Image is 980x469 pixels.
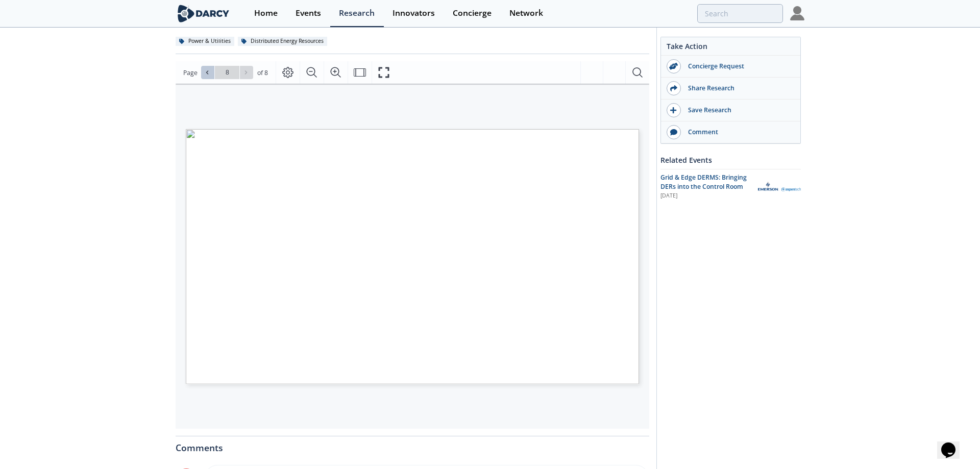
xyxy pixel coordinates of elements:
[254,9,278,17] div: Home
[453,9,492,17] div: Concierge
[176,436,649,453] div: Comments
[681,106,795,115] div: Save Research
[660,151,801,169] div: Related Events
[660,173,801,200] a: Grid & Edge DERMS: Bringing DERs into the Control Room [DATE] Aspen Technology
[758,182,801,191] img: Aspen Technology
[937,428,970,459] iframe: chat widget
[339,9,375,17] div: Research
[393,9,435,17] div: Innovators
[697,4,783,23] input: Advanced Search
[660,192,751,200] div: [DATE]
[660,173,747,191] span: Grid & Edge DERMS: Bringing DERs into the Control Room
[661,41,800,56] div: Take Action
[296,9,321,17] div: Events
[176,37,234,46] div: Power & Utilities
[176,5,231,22] img: logo-wide.svg
[509,9,543,17] div: Network
[681,84,795,93] div: Share Research
[681,62,795,71] div: Concierge Request
[681,128,795,137] div: Comment
[238,37,327,46] div: Distributed Energy Resources
[790,6,804,20] img: Profile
